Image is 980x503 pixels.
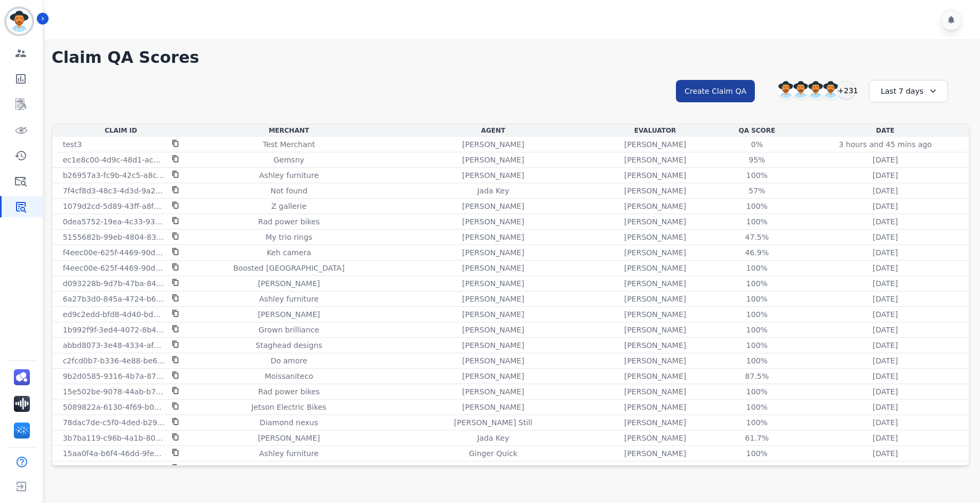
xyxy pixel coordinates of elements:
[624,355,686,366] p: [PERSON_NAME]
[873,340,898,351] p: [DATE]
[873,170,898,181] p: [DATE]
[873,232,898,242] p: [DATE]
[624,278,686,289] p: [PERSON_NAME]
[733,216,781,227] div: 100%
[873,371,898,382] p: [DATE]
[676,80,755,102] button: Create Claim QA
[873,263,898,273] p: [DATE]
[624,247,686,258] p: [PERSON_NAME]
[733,355,781,366] div: 100%
[63,201,165,212] p: 1079d2cd-5d89-43ff-a8fd-c6d6ecc53daf
[462,294,524,304] p: [PERSON_NAME]
[733,340,781,351] div: 100%
[804,126,967,135] div: Date
[733,232,781,242] div: 47.5%
[63,247,165,258] p: f4eec00e-625f-4469-90da-34953c6b474f
[733,170,781,181] div: 100%
[624,294,686,304] p: [PERSON_NAME]
[462,232,524,242] p: [PERSON_NAME]
[624,139,686,150] p: [PERSON_NAME]
[873,324,898,335] p: [DATE]
[873,355,898,366] p: [DATE]
[733,448,781,459] div: 100%
[259,170,318,181] p: Ashley furniture
[600,126,710,135] div: Evaluator
[462,216,524,227] p: [PERSON_NAME]
[733,309,781,320] div: 100%
[733,294,781,304] div: 100%
[63,216,165,227] p: 0dea5752-19ea-4c33-9375-a32154b1bc46
[624,340,686,351] p: [PERSON_NAME]
[462,340,524,351] p: [PERSON_NAME]
[733,371,781,382] div: 87.5%
[63,185,165,196] p: 7f4cf8d3-48c3-4d3d-9a28-dff8e45307d7
[63,417,165,428] p: 78dac7de-c5f0-4ded-b294-367d4836b5f4
[52,48,969,67] h1: Claim QA Scores
[63,309,165,320] p: ed9c2edd-bfd8-4d40-bdaf-34df21a9a8cd
[624,232,686,242] p: [PERSON_NAME]
[469,448,517,459] p: Ginger Quick
[63,371,165,382] p: 9b2d0585-9316-4b7a-8709-20667cd2626c
[258,278,320,289] p: [PERSON_NAME]
[837,81,855,99] div: +231
[259,294,318,304] p: Ashley furniture
[733,278,781,289] div: 100%
[267,247,311,258] p: Keh camera
[390,126,596,135] div: Agent
[462,247,524,258] p: [PERSON_NAME]
[63,278,165,289] p: d093228b-9d7b-47ba-84b4-cfc213f9a937
[462,355,524,366] p: [PERSON_NAME]
[624,201,686,212] p: [PERSON_NAME]
[270,185,307,196] p: Not found
[733,185,781,196] div: 57%
[462,278,524,289] p: [PERSON_NAME]
[462,201,524,212] p: [PERSON_NAME]
[258,309,320,320] p: [PERSON_NAME]
[873,155,898,165] p: [DATE]
[63,402,165,412] p: 5089822a-6130-4f69-b011-ee1009dfad65
[873,448,898,459] p: [DATE]
[624,324,686,335] p: [PERSON_NAME]
[839,139,931,150] p: 3 hours and 45 mins ago
[624,309,686,320] p: [PERSON_NAME]
[873,386,898,397] p: [DATE]
[63,464,165,474] p: 5a6c14c2-6c61-465a-b643-5acfa4ddfee6
[624,185,686,196] p: [PERSON_NAME]
[258,386,320,397] p: Rad power bikes
[462,386,524,397] p: [PERSON_NAME]
[258,433,320,443] p: [PERSON_NAME]
[624,155,686,165] p: [PERSON_NAME]
[258,216,320,227] p: Rad power bikes
[6,9,32,34] img: Bordered avatar
[873,201,898,212] p: [DATE]
[733,417,781,428] div: 100%
[873,402,898,412] p: [DATE]
[63,294,165,304] p: 6a27b3d0-845a-4724-b6e3-818e18f6c633
[63,232,165,242] p: 5155682b-99eb-4804-8373-4da8b51c465b
[477,185,509,196] p: Jada Key
[63,170,165,181] p: b26957a3-fc9b-42c5-a8c9-c45cdc50d448
[260,417,318,428] p: Diamond nexus
[256,340,322,351] p: Staghead designs
[259,464,318,474] p: Ashley furniture
[869,80,948,102] div: Last 7 days
[624,371,686,382] p: [PERSON_NAME]
[873,433,898,443] p: [DATE]
[624,263,686,273] p: [PERSON_NAME]
[873,278,898,289] p: [DATE]
[63,448,165,459] p: 15aa0f4a-b6f4-46dd-9fe9-7f62d916f40b
[873,216,898,227] p: [DATE]
[63,155,165,165] p: ec1e8c00-4d9c-48d1-ac0e-34382e904098
[733,247,781,258] div: 46.9%
[63,139,82,150] p: test3
[265,371,313,382] p: Moissaniteco
[54,126,188,135] div: Claim Id
[624,402,686,412] p: [PERSON_NAME]
[462,139,524,150] p: [PERSON_NAME]
[624,216,686,227] p: [PERSON_NAME]
[624,417,686,428] p: [PERSON_NAME]
[469,464,517,474] p: Ginger Quick
[733,402,781,412] div: 100%
[233,263,345,273] p: Boosted [GEOGRAPHIC_DATA]
[733,464,781,474] div: 62.5%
